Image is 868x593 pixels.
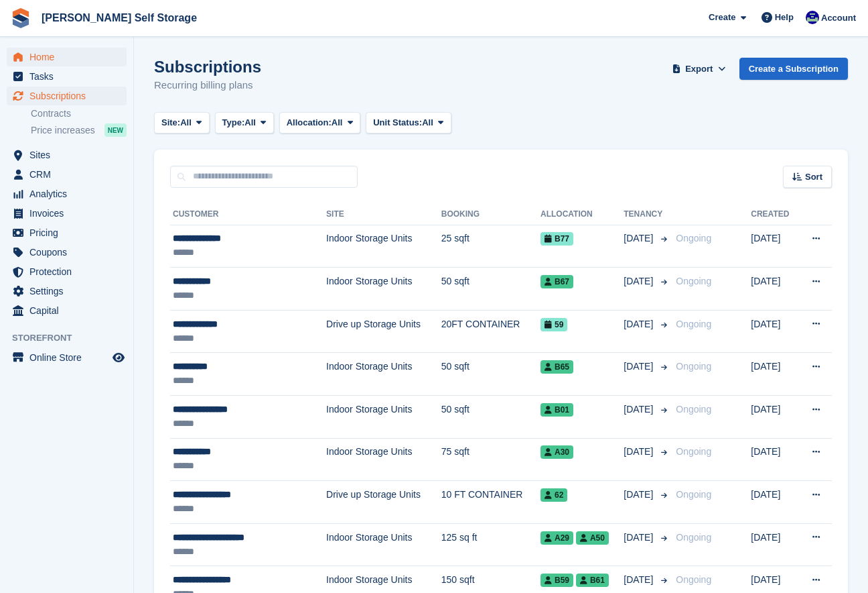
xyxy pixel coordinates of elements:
[111,349,127,366] a: Preview store
[326,438,441,481] td: Indoor Storage Units
[624,573,656,587] span: [DATE]
[7,48,127,66] a: menu
[441,481,540,524] td: 10 FT CONTAINER
[624,317,656,331] span: [DATE]
[441,353,540,396] td: 50 sqft
[29,262,110,281] span: Protection
[624,204,670,225] th: Tenancy
[685,62,713,76] span: Export
[29,87,110,105] span: Subscriptions
[676,361,711,372] span: Ongoing
[7,204,127,223] a: menu
[709,11,735,24] span: Create
[422,116,433,129] span: All
[29,146,110,164] span: Sites
[7,348,127,367] a: menu
[441,204,540,225] th: Booking
[676,446,711,457] span: Ongoing
[326,204,441,225] th: Site
[154,78,261,93] p: Recurring billing plans
[7,243,127,262] a: menu
[751,310,798,353] td: [DATE]
[624,402,656,417] span: [DATE]
[805,170,822,184] span: Sort
[29,243,110,262] span: Coupons
[441,438,540,481] td: 75 sqft
[441,523,540,566] td: 125 sq ft
[676,319,711,329] span: Ongoing
[222,116,245,129] span: Type:
[576,531,609,545] span: A50
[11,8,31,28] img: stora-icon-8386f47178a22dfd0bd8f6a31ec36ba5ce8667c1dd55bd0f319d3a0aa187defe.svg
[624,488,656,502] span: [DATE]
[7,282,127,301] a: menu
[624,531,656,545] span: [DATE]
[7,67,127,86] a: menu
[29,165,110,184] span: CRM
[326,481,441,524] td: Drive up Storage Units
[7,165,127,184] a: menu
[540,445,573,459] span: A30
[751,353,798,396] td: [DATE]
[7,223,127,242] a: menu
[36,7,202,29] a: [PERSON_NAME] Self Storage
[170,204,326,225] th: Customer
[676,233,711,244] span: Ongoing
[821,11,856,25] span: Account
[104,123,127,137] div: NEW
[441,225,540,268] td: 25 sqft
[441,268,540,311] td: 50 sqft
[540,204,624,225] th: Allocation
[624,231,656,246] span: [DATE]
[12,331,133,345] span: Storefront
[154,112,210,134] button: Site: All
[540,318,567,331] span: 59
[540,360,573,374] span: B65
[326,353,441,396] td: Indoor Storage Units
[540,488,567,502] span: 62
[751,523,798,566] td: [DATE]
[279,112,361,134] button: Allocation: All
[180,116,192,129] span: All
[676,404,711,415] span: Ongoing
[29,223,110,242] span: Pricing
[161,116,180,129] span: Site:
[29,282,110,301] span: Settings
[31,107,127,120] a: Contracts
[670,58,729,80] button: Export
[326,310,441,353] td: Drive up Storage Units
[775,11,794,24] span: Help
[29,204,110,223] span: Invoices
[751,268,798,311] td: [DATE]
[244,116,256,129] span: All
[332,116,343,129] span: All
[806,11,819,24] img: Justin Farthing
[7,146,127,164] a: menu
[441,396,540,439] td: 50 sqft
[540,403,573,417] span: B01
[676,532,711,543] span: Ongoing
[373,116,422,129] span: Unit Status:
[7,87,127,105] a: menu
[31,123,127,138] a: Price increases NEW
[676,574,711,585] span: Ongoing
[326,268,441,311] td: Indoor Storage Units
[751,204,798,225] th: Created
[29,301,110,320] span: Capital
[7,262,127,281] a: menu
[540,574,573,587] span: B59
[751,396,798,439] td: [DATE]
[29,48,110,66] span: Home
[154,58,261,76] h1: Subscriptions
[326,523,441,566] td: Indoor Storage Units
[576,574,609,587] span: B61
[751,225,798,268] td: [DATE]
[287,116,332,129] span: Allocation:
[326,225,441,268] td: Indoor Storage Units
[366,112,451,134] button: Unit Status: All
[540,275,573,288] span: B67
[29,67,110,86] span: Tasks
[540,232,573,246] span: B77
[7,301,127,320] a: menu
[441,310,540,353] td: 20FT CONTAINER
